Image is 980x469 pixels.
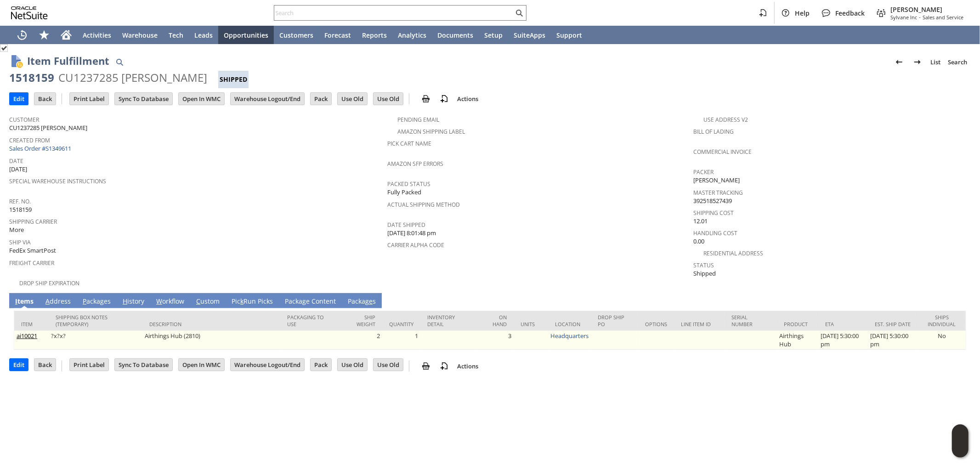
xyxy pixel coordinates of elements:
div: Drop Ship PO [598,314,631,328]
a: History [120,297,147,307]
a: Reports [357,26,392,44]
svg: logo [11,6,48,19]
img: Next [912,57,923,68]
a: Packages [80,297,113,307]
span: Reports [362,31,387,40]
div: Shipping Box Notes (Temporary) [56,314,136,328]
div: Quantity [390,321,414,328]
a: Activities [77,26,117,44]
div: Shortcuts [33,26,55,44]
span: 12.01 [694,217,708,226]
td: No [918,331,966,350]
a: Bill Of Lading [694,128,734,136]
span: Help [795,9,810,17]
a: Tech [163,26,189,44]
input: Print Label [70,359,108,371]
a: SuiteApps [508,26,551,44]
a: Search [944,55,971,69]
a: Use Address V2 [704,116,748,124]
h1: Item Fulfillment [27,53,109,68]
span: W [156,297,162,305]
div: Ships Individual [925,314,959,328]
a: Status [694,261,714,269]
a: Amazon SFP Errors [387,160,443,168]
a: Setup [479,26,508,44]
input: Back [34,93,56,105]
a: Forecast [319,26,357,44]
span: Analytics [398,31,426,40]
div: Options [645,321,667,328]
input: Open In WMC [179,93,224,105]
a: Address [43,297,73,307]
span: A [45,297,50,305]
input: Use Old [374,93,403,105]
span: I [15,297,17,305]
a: List [927,55,944,69]
span: Support [556,31,582,40]
a: Custom [194,297,222,307]
a: Shipping Cost [694,209,734,217]
input: Print Label [70,93,108,105]
a: Drop Ship Expiration [19,279,79,287]
input: Back [34,359,56,371]
td: Airthings Hub (2810) [142,331,280,350]
div: Shipped [218,71,249,88]
span: e [369,297,373,305]
a: Handling Cost [694,229,738,237]
a: Master Tracking [694,189,743,197]
div: 1518159 [9,70,54,85]
span: Customers [279,31,313,40]
td: 2 [339,331,383,350]
span: More [9,226,24,234]
input: Use Old [338,359,367,371]
svg: Recent Records [17,29,28,40]
svg: Shortcuts [39,29,50,40]
td: [DATE] 5:30:00 pm [868,331,918,350]
a: Special Warehouse Instructions [9,177,106,185]
a: Documents [432,26,479,44]
img: add-record.svg [439,93,450,104]
span: CU1237285 [PERSON_NAME] [9,124,87,132]
a: Unrolled view on [954,295,965,306]
input: Use Old [338,93,367,105]
span: 392518527439 [694,197,732,205]
span: - [919,14,921,21]
a: Package Content [283,297,338,307]
div: Line Item ID [681,321,718,328]
div: Ship Weight [346,314,376,328]
span: Opportunities [224,31,268,40]
a: Shipping Carrier [9,218,57,226]
a: Actions [453,362,482,370]
span: [DATE] [9,165,27,174]
span: C [196,297,200,305]
img: add-record.svg [439,361,450,372]
input: Edit [10,93,28,105]
td: ?x?x? [49,331,142,350]
span: Sales and Service [923,14,963,21]
a: Residential Address [704,249,764,257]
div: Serial Number [731,314,770,328]
a: Actual Shipping Method [387,201,460,209]
a: Created From [9,136,50,144]
div: Location [555,321,584,328]
a: Commercial Invoice [694,148,752,156]
span: 0.00 [694,237,705,246]
input: Edit [10,359,28,371]
span: H [123,297,127,305]
input: Warehouse Logout/End [231,359,304,371]
a: Pick Cart Name [387,140,431,147]
span: 1518159 [9,205,32,214]
a: ai10021 [17,332,37,340]
div: Est. Ship Date [875,321,912,328]
td: 1 [383,331,421,350]
input: Warehouse Logout/End [231,93,304,105]
td: Airthings Hub [777,331,819,350]
span: Leads [194,31,213,40]
div: Description [149,321,273,328]
span: Oracle Guided Learning Widget. To move around, please hold and drag [952,441,969,458]
span: g [302,297,306,305]
span: Documents [437,31,473,40]
a: Amazon Shipping Label [397,128,465,136]
span: Warehouse [122,31,158,40]
input: Open In WMC [179,359,224,371]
